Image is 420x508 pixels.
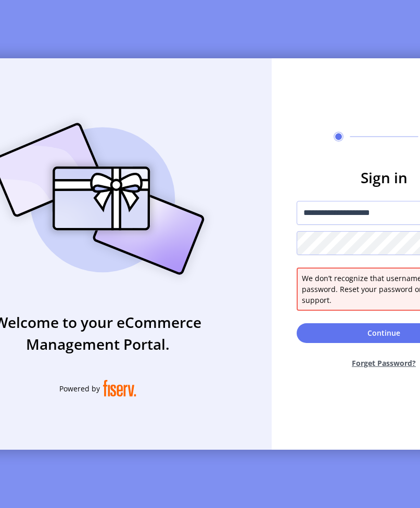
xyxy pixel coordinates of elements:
[59,383,100,394] span: Powered by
